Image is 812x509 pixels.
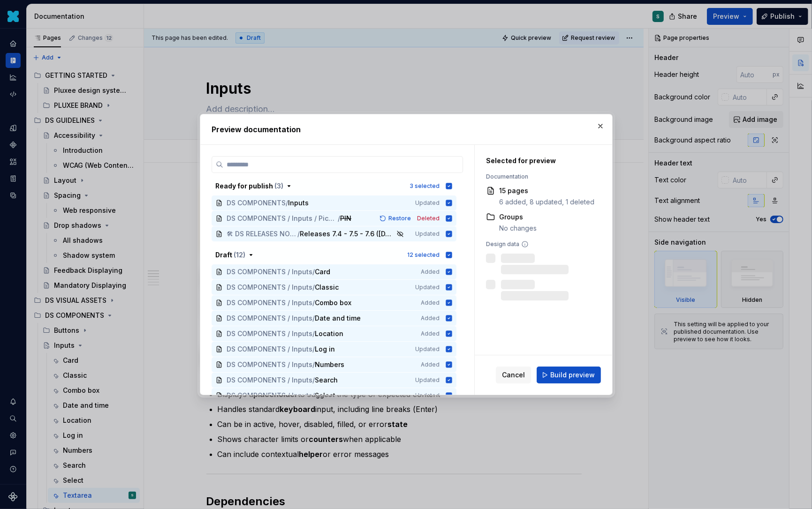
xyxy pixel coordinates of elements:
div: Selected for preview [486,156,596,165]
span: DS COMPONENTS / Inputs [227,314,312,323]
span: Added [421,299,440,307]
div: Design data [486,240,596,248]
span: Updated [415,376,440,384]
span: Combo box [315,298,351,307]
span: Select [315,391,335,400]
span: / [312,344,315,354]
span: Updated [415,392,440,399]
span: DS COMPONENTS / Inputs [227,329,312,338]
span: Updated [415,345,440,353]
button: Ready for publish (3)3 selected [212,179,456,194]
div: Documentation [486,173,596,180]
span: DS COMPONENTS [227,198,286,208]
div: 12 selected [407,251,440,259]
span: ( 12 ) [234,251,245,259]
span: Inputs [288,198,309,208]
span: / [312,298,315,307]
span: Date and time [315,314,361,323]
span: Added [421,268,440,276]
span: Updated [415,199,440,207]
div: Draft [215,250,245,260]
span: / [312,283,315,292]
span: DS COMPONENTS / Inputs [227,391,312,400]
span: / [338,214,340,223]
span: / [312,314,315,323]
span: / [286,198,288,208]
div: No changes [499,224,537,233]
span: Releases 7.4 - 7.5 - 7.6 ([DATE]) [299,229,395,239]
span: 🛠 DS RELEASES NOTES [227,229,297,239]
span: Classic [315,283,339,292]
span: DS COMPONENTS / Inputs [227,267,312,277]
span: Updated [415,284,440,291]
span: Restore [388,215,411,222]
span: DS COMPONENTS / Inputs / Pickers [227,214,338,223]
span: DS COMPONENTS / Inputs [227,360,312,369]
span: / [312,329,315,338]
span: / [312,391,315,400]
span: Updated [415,230,440,238]
span: Location [315,329,343,338]
span: PIN [340,214,359,223]
h2: Preview documentation [212,124,601,135]
div: 6 added, 8 updated, 1 deleted [499,197,594,207]
div: Groups [499,212,537,222]
span: Added [421,330,440,337]
span: Deleted [417,215,440,222]
span: Added [421,361,440,368]
span: / [312,360,315,369]
span: Search [315,375,338,385]
span: DS COMPONENTS / Inputs [227,375,312,385]
span: Build preview [550,370,595,380]
span: Added [421,314,440,322]
button: Cancel [496,367,531,383]
div: 3 selected [410,182,440,190]
div: 15 pages [499,186,594,195]
button: Draft (12)12 selected [212,247,456,262]
span: / [312,375,315,385]
span: DS COMPONENTS / Inputs [227,283,312,292]
span: Numbers [315,360,344,369]
div: Ready for publish [215,181,283,191]
span: Card [315,267,334,277]
span: Cancel [502,370,525,380]
span: / [297,229,299,239]
span: ( 3 ) [274,182,283,190]
button: Restore [377,214,415,223]
span: / [312,267,315,277]
span: DS COMPONENTS / Inputs [227,344,312,354]
span: Log in [315,344,335,354]
button: Build preview [537,367,601,383]
span: DS COMPONENTS / Inputs [227,298,312,307]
